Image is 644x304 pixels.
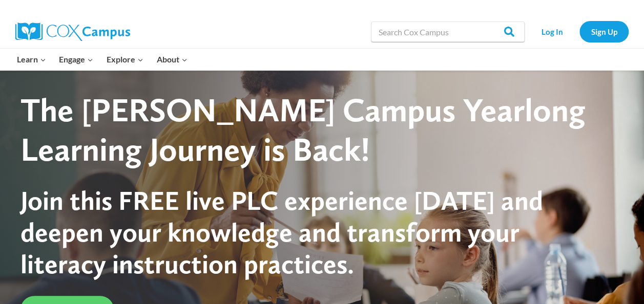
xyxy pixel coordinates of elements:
a: Log In [530,21,574,42]
nav: Secondary Navigation [530,21,629,42]
img: Cox Campus [15,23,130,41]
div: The [PERSON_NAME] Campus Yearlong Learning Journey is Back! [20,91,605,169]
span: Join this FREE live PLC experience [DATE] and deepen your knowledge and transform your literacy i... [20,184,543,280]
button: Child menu of Learn [10,49,53,70]
input: Search Cox Campus [371,21,525,42]
a: Sign Up [579,21,629,42]
button: Child menu of About [150,49,194,70]
button: Child menu of Engage [53,49,100,70]
nav: Primary Navigation [10,49,194,70]
button: Child menu of Explore [100,49,150,70]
